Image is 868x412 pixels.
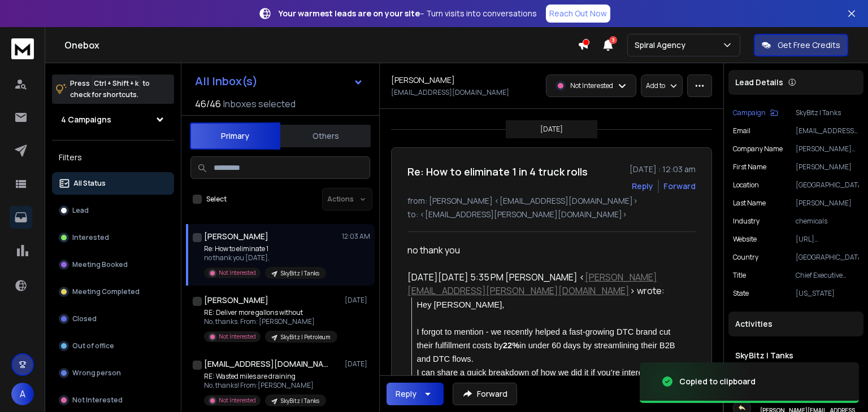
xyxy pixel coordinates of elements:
[735,350,857,361] h1: SkyBitz | Tanks
[52,172,174,195] button: All Status
[733,163,766,172] p: First Name
[195,76,258,87] h1: All Inbox(s)
[52,108,174,131] button: 4 Campaigns
[733,108,766,117] p: Campaign
[204,381,326,390] p: No, thanks! From:[PERSON_NAME]
[546,5,610,23] a: Reach Out Now
[796,126,859,135] p: [EMAIL_ADDRESS][DOMAIN_NAME]
[206,195,227,204] label: Select
[609,36,617,44] span: 3
[407,243,687,257] div: no thank you
[391,88,509,97] p: [EMAIL_ADDRESS][DOMAIN_NAME]
[279,8,537,19] p: – Turn visits into conversations
[733,181,759,190] p: location
[204,358,328,370] h1: [EMAIL_ADDRESS][DOMAIN_NAME]
[570,81,613,90] p: Not Interested
[345,360,370,369] p: [DATE]
[279,8,420,19] strong: Your warmest leads are on your site
[72,314,97,323] p: Closed
[204,253,326,262] p: no thank you [DATE],
[92,77,140,90] span: Ctrl + Shift + k
[72,396,123,405] p: Not Interested
[204,317,337,326] p: No, thanks. From: [PERSON_NAME]
[417,327,673,350] span: I forgot to mention - we recently helped a fast-growing DTC brand cut their fulfillment costs by
[754,34,848,56] button: Get Free Credits
[796,253,859,262] p: [GEOGRAPHIC_DATA]
[407,270,687,297] div: [DATE][DATE] 5:35 PM [PERSON_NAME] < > wrote:
[204,244,326,253] p: Re: How to eliminate 1
[407,209,696,220] p: to: <[EMAIL_ADDRESS][PERSON_NAME][DOMAIN_NAME]>
[345,296,370,305] p: [DATE]
[72,287,140,296] p: Meeting Completed
[417,368,661,377] span: I can share a quick breakdown of how we did it if you’re interested.
[387,383,444,405] button: Reply
[728,312,863,336] div: Activities
[796,144,859,154] p: [PERSON_NAME] Chemical Industries
[632,181,653,192] button: Reply
[396,388,416,400] div: Reply
[281,397,319,405] p: SkyBitz | Tanks
[52,335,174,357] button: Out of office
[72,206,89,215] p: Lead
[417,300,505,309] span: Hey [PERSON_NAME],
[11,38,34,59] img: logo
[52,226,174,249] button: Interested
[219,396,256,405] p: Not Interested
[733,108,778,117] button: Campaign
[646,81,665,90] p: Add to
[204,308,337,317] p: RE: Deliver more gallons without
[186,70,372,93] button: All Inbox(s)
[204,231,268,242] h1: [PERSON_NAME]
[733,289,749,298] p: State
[72,233,109,242] p: Interested
[52,389,174,411] button: Not Interested
[796,271,859,280] p: Chief Executive Officer
[204,372,326,381] p: RE: Wasted miles are draining
[407,164,588,179] h1: Re: How to eliminate 1 in 4 truck rolls
[796,235,859,244] p: [URL][DOMAIN_NAME]
[11,383,34,405] button: A
[733,253,758,262] p: Country
[52,362,174,384] button: Wrong person
[635,40,690,51] p: Spiral Agency
[796,289,859,298] p: [US_STATE]
[540,125,563,134] p: [DATE]
[219,269,256,277] p: Not Interested
[733,217,759,226] p: industry
[190,122,280,150] button: Primary
[733,271,746,280] p: title
[73,179,106,188] p: All Status
[52,199,174,222] button: Lead
[503,341,519,350] span: 22%
[72,260,128,269] p: Meeting Booked
[733,144,783,154] p: Company Name
[223,97,296,111] h3: Inboxes selected
[453,383,517,405] button: Forward
[796,181,859,190] p: [GEOGRAPHIC_DATA]
[663,181,696,192] div: Forward
[391,74,455,86] h1: [PERSON_NAME]
[733,199,766,208] p: Last Name
[733,235,757,244] p: website
[733,126,750,135] p: Email
[52,308,174,330] button: Closed
[72,369,121,378] p: Wrong person
[61,114,111,125] h1: 4 Campaigns
[796,108,859,117] p: SkyBitz | Tanks
[417,341,678,363] span: in under 60 days by streamlining their B2B and DTC flows.
[342,232,370,241] p: 12:03 AM
[70,78,150,100] p: Press to check for shortcuts.
[796,217,859,226] p: chemicals
[679,376,756,387] div: Copied to clipboard
[219,332,256,341] p: Not Interested
[52,253,174,276] button: Meeting Booked
[778,40,840,51] p: Get Free Credits
[796,199,859,208] p: [PERSON_NAME]
[735,77,783,88] p: Lead Details
[195,97,221,111] span: 46 / 46
[796,163,859,172] p: [PERSON_NAME]
[64,38,578,52] h1: Onebox
[52,150,174,165] h3: Filters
